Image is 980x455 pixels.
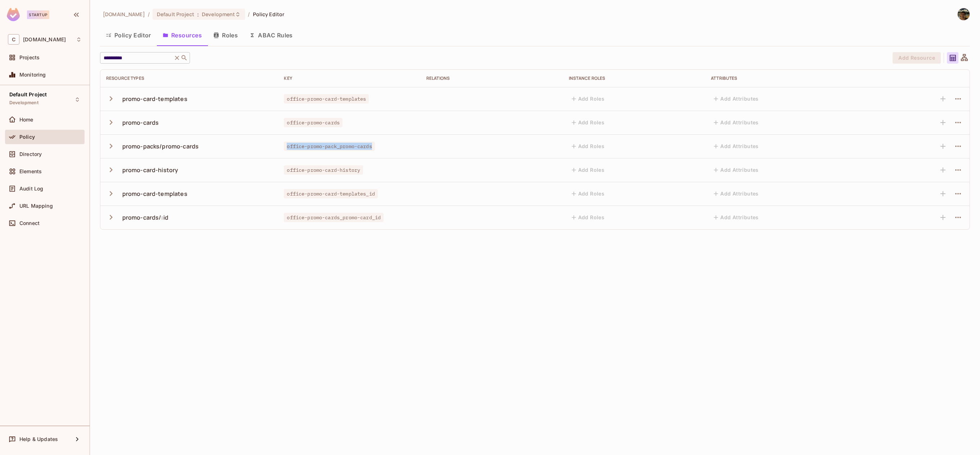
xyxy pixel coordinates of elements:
span: Policy [19,134,35,140]
div: Relations [426,75,557,81]
button: Add Attributes [711,164,762,176]
span: office-promo-pack_promo-cards [284,142,375,151]
button: Add Roles [569,188,608,199]
span: Workspace: chalkboard.io [23,37,66,42]
button: Add Attributes [711,212,762,223]
button: Add Attributes [711,93,762,105]
img: SReyMgAAAABJRU5ErkJggg== [7,8,20,21]
span: Help & Updates [19,436,58,442]
button: Resources [157,26,208,44]
span: Projects [19,55,40,60]
span: Elements [19,169,42,174]
button: Add Attributes [711,141,762,152]
span: office-promo-cards [284,118,342,127]
button: Add Roles [569,164,608,176]
div: promo-packs/promo-cards [122,142,199,150]
span: Directory [19,151,42,157]
span: office-promo-card-templates_id [284,189,378,198]
span: Audit Log [19,186,43,192]
button: ABAC Rules [244,26,299,44]
span: office-promo-cards_promo-card_id [284,213,384,222]
span: Home [19,117,33,123]
div: promo-card-templates [122,190,187,198]
span: URL Mapping [19,203,53,209]
button: Add Roles [569,117,608,128]
div: Attributes [711,75,863,81]
div: Startup [27,10,49,19]
button: Add Resource [893,52,941,64]
button: Add Roles [569,212,608,223]
span: office-promo-card-templates [284,94,369,104]
div: promo-card-templates [122,95,187,103]
span: C [8,34,19,45]
button: Add Roles [569,93,608,105]
div: promo-card-history [122,166,178,174]
span: the active workspace [103,11,145,18]
span: Connect [19,220,40,226]
li: / [148,11,150,18]
li: / [248,11,250,18]
span: Policy Editor [253,11,285,18]
button: Roles [208,26,244,44]
button: Add Attributes [711,188,762,199]
span: Monitoring [19,72,46,78]
div: promo-cards [122,119,159,127]
span: Development [9,100,38,106]
button: Add Roles [569,141,608,152]
button: Add Attributes [711,117,762,128]
span: office-promo-card-history [284,165,363,175]
button: Policy Editor [100,26,157,44]
span: Default Project [9,92,47,97]
div: Key [284,75,415,81]
div: Resource Types [106,75,272,81]
div: promo-cards/:id [122,213,168,221]
span: Development [202,11,235,18]
div: Instance roles [569,75,700,81]
span: : [197,12,199,17]
img: Brian Roytman [958,8,970,20]
span: Default Project [157,11,194,18]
